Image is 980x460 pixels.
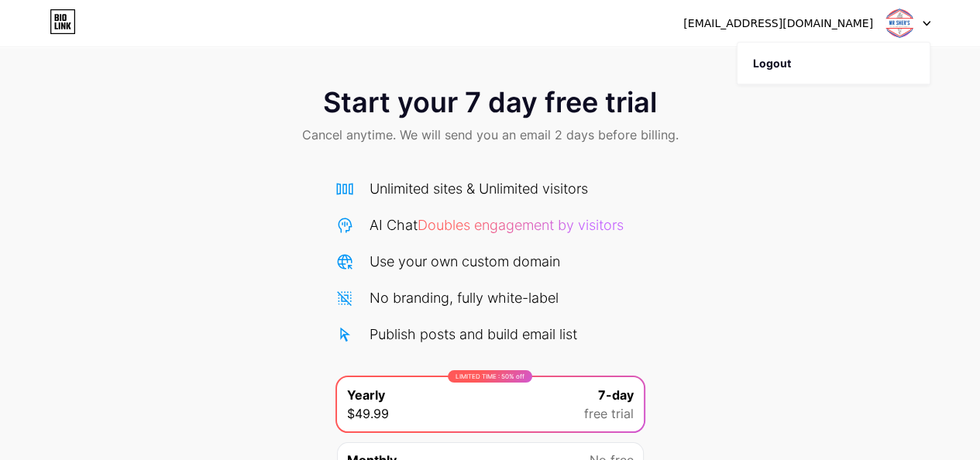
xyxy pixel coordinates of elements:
span: free trial [584,404,634,423]
div: Publish posts and build email list [370,324,577,345]
div: No branding, fully white-label [370,287,559,308]
img: icecreamvanhire [885,9,914,38]
li: Logout [738,43,930,84]
div: LIMITED TIME : 50% off [448,370,532,383]
span: Cancel anytime. We will send you an email 2 days before billing. [302,125,679,144]
span: $49.99 [347,404,389,423]
div: Use your own custom domain [370,251,560,272]
span: Start your 7 day free trial [323,87,657,118]
span: Doubles engagement by visitors [418,217,624,233]
span: Yearly [347,386,385,404]
span: 7-day [598,386,634,404]
div: [EMAIL_ADDRESS][DOMAIN_NAME] [683,15,873,32]
div: Unlimited sites & Unlimited visitors [370,178,588,199]
div: AI Chat [370,215,624,235]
